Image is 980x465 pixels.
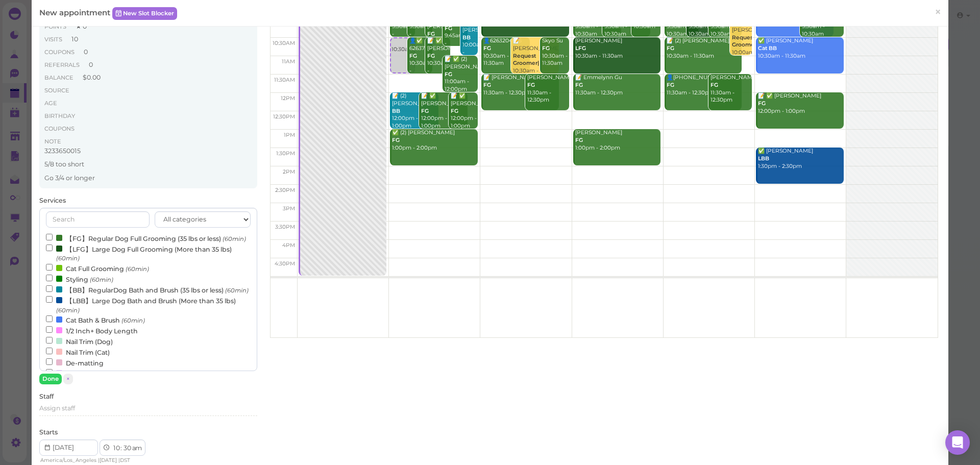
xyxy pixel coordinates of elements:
[39,8,112,17] span: New appointment
[483,74,559,96] div: 📝 [PERSON_NAME] 11:30am - 12:30pm
[282,58,295,65] span: 11am
[274,77,295,83] span: 11:30am
[44,48,75,56] span: Coupons
[283,205,295,212] span: 3pm
[46,357,104,368] label: De-matting
[44,36,62,43] span: Visits
[282,242,295,249] span: 4pm
[46,243,250,263] label: 【LFG】Large Dog Full Grooming (More than 35 lbs)
[427,31,435,37] b: FG
[542,45,550,52] b: FG
[427,37,450,82] div: 📝 ✅ [PERSON_NAME] 10:30am - 11:30am
[275,187,295,193] span: 2:30pm
[90,276,113,283] small: (60min)
[126,265,149,273] small: (60min)
[39,404,75,412] span: Assign staff
[56,255,80,262] small: (60min)
[46,348,53,354] input: Nail Trim (Cat)
[758,100,766,107] b: FG
[39,196,66,205] label: Services
[44,87,69,94] span: Source
[39,456,153,465] div: | |
[275,260,295,267] span: 4:30pm
[83,74,101,81] span: $0.00
[575,45,586,52] b: LFG
[44,174,252,183] p: Go 3/4 or longer
[76,22,87,30] span: ★ 0
[666,74,742,96] div: 👤[PHONE_NUMBER] 11:30am - 12:30pm
[121,317,145,324] small: (60min)
[46,234,53,240] input: 【FG】Regular Dog Full Grooming (35 lbs or less) (60min)
[450,92,478,130] div: 📝 ✅ [PERSON_NAME] 12:00pm - 1:00pm
[46,285,53,292] input: 【BB】RegularDog Bath and Brush (35 lbs or less) (60min)
[46,369,53,376] input: De-sheding
[421,92,468,130] div: 📝 ✅ [PERSON_NAME] 12:00pm - 1:00pm
[46,264,53,271] input: Cat Full Grooming (60min)
[44,138,61,145] span: Note
[575,129,661,152] div: [PERSON_NAME] 1:00pm - 2:00pm
[46,326,53,333] input: 1/2 Inch+ Body Length
[280,21,295,28] span: 10am
[409,53,417,59] b: FG
[56,307,80,314] small: (60min)
[44,74,75,81] span: Balance
[451,108,458,114] b: FG
[46,315,53,322] input: Cat Bath & Brush (60min)
[667,45,674,52] b: FG
[275,224,295,230] span: 3:30pm
[391,92,438,130] div: 📝 (2) [PERSON_NAME] 12:00pm - 1:00pm
[462,19,478,64] div: 📝 ✅ [PERSON_NAME] 10:00am - 11:00am
[945,430,970,455] div: Open Intercom Messenger
[44,112,75,119] span: Birthday
[223,235,246,242] small: (60min)
[46,325,138,336] label: 1/2 Inch+ Body Length
[483,37,530,67] div: 👤6263204565 10:30am - 11:30am
[66,375,70,382] span: ×
[281,95,295,102] span: 12pm
[46,336,113,347] label: Nail Trim (Dog)
[46,347,110,357] label: Nail Trim (Cat)
[444,56,478,93] div: 📝 ✅ (2) [PERSON_NAME] 11:00am - 12:00pm
[575,74,661,96] div: 📝 Emmelynn Gu 11:30am - 12:30pm
[39,392,54,401] label: Staff
[427,1,450,61] div: 📝 [PERSON_NAME] is [PERSON_NAME] 9:30am - 10:30am
[46,275,53,281] input: Styling (60min)
[112,7,177,19] a: New Slot Blocker
[391,38,414,53] div: 10:30am
[283,168,295,175] span: 2pm
[392,108,400,114] b: BB
[46,263,149,274] label: Cat Full Grooming
[39,45,257,59] li: 0
[757,37,844,60] div: ✅ [PERSON_NAME] 10:30am - 11:30am
[527,82,535,88] b: FG
[391,129,478,152] div: ✅ (2) [PERSON_NAME] 1:00pm - 2:00pm
[392,137,400,143] b: FG
[225,287,249,294] small: (60min)
[46,233,246,243] label: 【FG】Regular Dog Full Grooming (35 lbs or less)
[445,71,452,78] b: FG
[757,148,844,170] div: ✅ [PERSON_NAME] 1:30pm - 2:30pm
[44,160,252,169] p: 5/8 too short
[427,53,435,59] b: FG
[100,457,117,463] span: [DATE]
[483,82,491,88] b: FG
[409,37,432,82] div: 👤✅ 6263778794 10:30am - 11:30am
[46,368,105,379] label: De-sheding
[46,274,113,284] label: Styling
[44,125,75,132] span: Coupons
[513,53,547,67] b: Request Groomer|FG
[276,150,295,157] span: 1:30pm
[273,40,295,46] span: 10:30am
[758,155,769,162] b: LBB
[39,33,257,46] li: 10
[421,108,429,114] b: FG
[527,74,569,104] div: [PERSON_NAME] 11:30am - 12:30pm
[63,374,73,384] button: ×
[444,10,468,55] div: ✅ [PERSON_NAME] 9:45am - 10:45am
[120,457,130,463] span: DST
[44,61,80,68] span: Referrals
[462,34,471,41] b: BB
[667,82,674,88] b: FG
[273,113,295,120] span: 12:30pm
[731,19,752,71] div: 📝 ✅ [PERSON_NAME] 10:00am - 11:00am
